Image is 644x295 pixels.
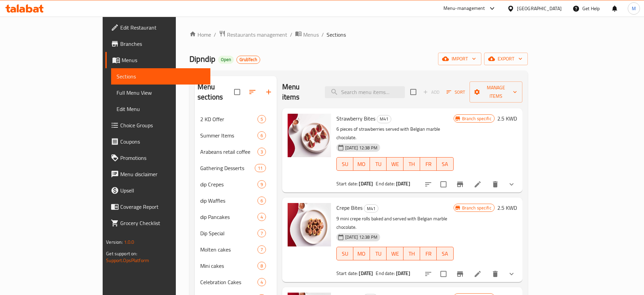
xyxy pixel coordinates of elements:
[437,247,453,260] button: SA
[200,262,257,270] span: Mini cakes
[442,87,470,97] span: Sort items
[487,266,503,282] button: delete
[359,179,373,188] b: [DATE]
[484,53,528,65] button: export
[200,148,257,156] span: Arabeans retail coffee
[117,89,205,97] span: Full Menu View
[106,256,149,265] a: Support.OpsPlatform
[420,87,442,97] span: Add item
[336,179,358,188] span: Start date:
[420,176,436,192] button: sort-choices
[124,238,134,246] span: 1.0.0
[105,133,210,150] a: Coupons
[200,213,257,221] div: dip Pancakes
[396,179,410,188] b: [DATE]
[503,266,520,282] button: show more
[218,57,234,62] span: Open
[389,249,400,259] span: WE
[111,101,210,117] a: Edit Menu
[359,269,373,278] b: [DATE]
[356,159,367,169] span: MO
[200,278,257,286] div: Celebration Cakes
[120,121,205,129] span: Choice Groups
[364,205,378,213] span: M41
[403,247,420,260] button: TH
[459,205,494,211] span: Branch specific
[497,114,517,123] h6: 2.5 KWD
[120,203,205,211] span: Coverage Report
[195,160,277,176] div: Gathering Desserts11
[503,176,520,192] button: show more
[336,247,353,260] button: SU
[195,176,277,192] div: dip Crepes9
[497,203,517,213] h6: 2.5 KWD
[195,209,277,225] div: dip Pancakes4
[632,5,636,12] span: M
[258,116,266,123] span: 5
[439,249,451,259] span: SA
[290,31,292,39] li: /
[487,176,503,192] button: delete
[282,82,317,102] h2: Menu items
[339,159,351,169] span: SU
[370,157,387,171] button: TU
[406,249,417,259] span: TH
[219,30,287,39] a: Restaurants management
[200,229,257,237] div: Dip Special
[423,159,434,169] span: FR
[342,234,380,240] span: [DATE] 12:38 PM
[258,132,266,139] span: 6
[120,219,205,227] span: Grocery Checklist
[105,19,210,36] a: Edit Restaurant
[105,150,210,166] a: Promotions
[200,197,257,205] span: dip Waffles
[474,270,482,278] a: Edit menu item
[420,266,436,282] button: sort-choices
[517,5,562,12] div: [GEOGRAPHIC_DATA]
[288,203,331,246] img: Crepe Bites
[406,159,417,169] span: TH
[230,85,244,99] span: Select all sections
[336,113,375,124] span: Strawberry Bites
[200,180,257,188] span: dip Crepes
[244,84,261,100] span: Sort sections
[117,72,205,80] span: Sections
[105,166,210,182] a: Menu disclaimer
[111,68,210,85] a: Sections
[120,40,205,48] span: Branches
[336,215,454,232] p: 9 mini crepe rolls baked and served with Belgian marble chocolate.
[195,192,277,209] div: dip Waffles6
[445,87,467,97] button: Sort
[387,157,403,171] button: WE
[403,157,420,171] button: TH
[189,51,215,67] span: Dipndip
[396,269,410,278] b: [DATE]
[370,247,387,260] button: TU
[120,23,205,32] span: Edit Restaurant
[389,159,400,169] span: WE
[105,36,210,52] a: Branches
[295,30,319,39] a: Menus
[377,115,391,123] span: M41
[257,148,266,156] div: items
[258,214,266,220] span: 4
[443,4,485,13] div: Menu-management
[420,247,437,260] button: FR
[452,266,468,282] button: Branch-specific-item
[105,52,210,68] a: Menus
[218,56,234,64] div: Open
[200,164,255,172] span: Gathering Desserts
[258,279,266,285] span: 4
[257,213,266,221] div: items
[257,131,266,140] div: items
[321,31,324,39] li: /
[373,249,384,259] span: TU
[227,31,287,39] span: Restaurants management
[325,86,405,98] input: search
[475,84,517,100] span: Manage items
[288,114,331,157] img: Strawberry Bites
[105,117,210,133] a: Choice Groups
[200,131,257,140] span: Summer Items
[195,127,277,144] div: Summer Items6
